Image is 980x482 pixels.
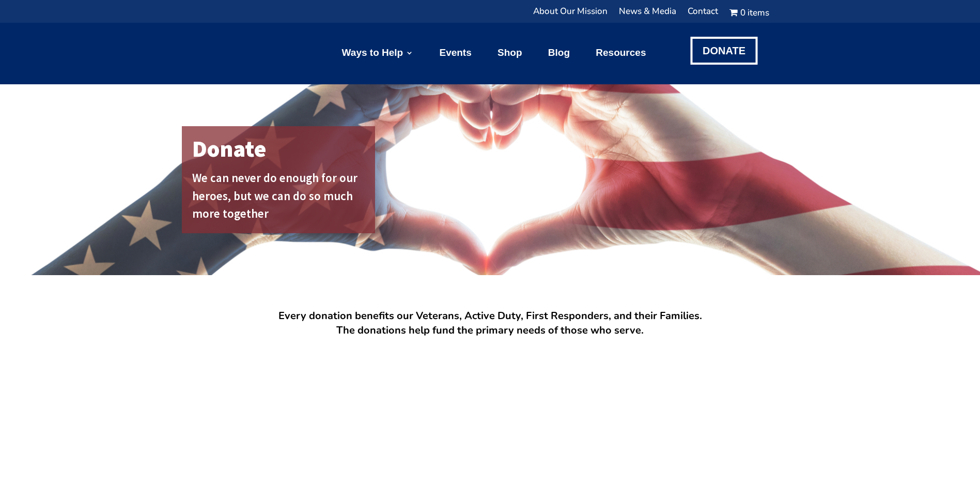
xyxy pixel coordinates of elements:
h2: We can never do enough for our heroes, but we can do so much more together [192,169,370,228]
strong: Every donation benefits our Veterans, Active Duty, First Responders, and their Families. [278,309,702,323]
a: Contact [688,8,718,21]
strong: The donations help fund the primary needs of those who serve. [336,323,644,337]
span: 0 items [740,9,769,17]
i: Cart [729,7,740,19]
a: Events [439,27,471,79]
a: Shop [497,27,522,79]
h1: Donate [192,131,370,172]
a: Blog [548,27,570,79]
a: Ways to Help [342,27,414,79]
a: Resources [596,27,646,79]
a: About Our Mission [533,8,608,21]
a: Cart0 items [729,8,769,21]
a: News & Media [619,8,676,21]
a: DONATE [690,37,758,65]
